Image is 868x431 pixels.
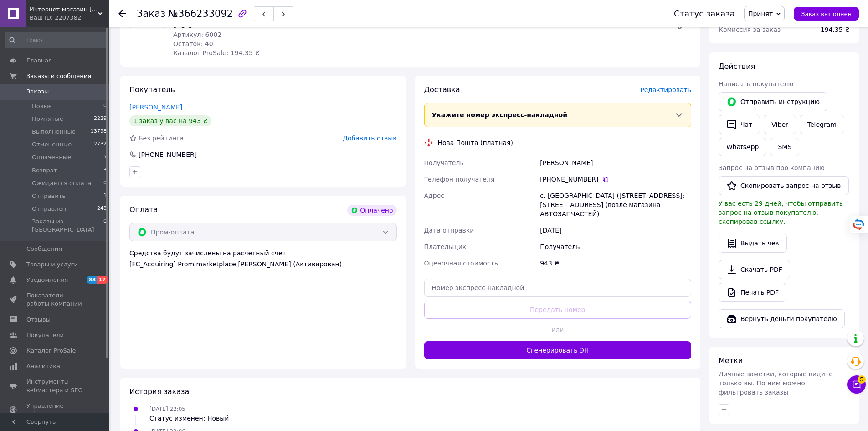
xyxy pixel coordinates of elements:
[347,205,396,216] div: Оплачено
[719,92,827,111] button: Отправить инструкцию
[719,115,760,134] button: Чат
[26,331,64,339] span: Покупатели
[538,222,693,239] div: [DATE]
[770,138,799,156] button: SMS
[32,153,71,161] span: Оплаченные
[719,309,845,328] button: Вернуть деньги покупателю
[32,166,57,175] span: Возврат
[432,111,568,119] span: Укажите номер экспресс-накладной
[544,325,571,334] span: или
[173,31,221,38] span: Артикул: 6002
[26,378,84,394] span: Инструменты вебмастера и SEO
[97,276,108,284] span: 17
[26,260,78,269] span: Товары и услуги
[129,104,182,111] a: [PERSON_NAME]
[97,205,107,213] span: 248
[424,260,498,267] span: Оценочная стоимость
[719,370,833,396] span: Личные заметки, которые видите только вы. По ним можно фильтровать заказы
[26,245,62,253] span: Сообщения
[26,316,51,324] span: Отзывы
[343,135,396,142] span: Добавить отзыв
[719,200,843,225] span: У вас есть 29 дней, чтобы отправить запрос на отзыв покупателю, скопировав ссылку.
[168,8,233,19] span: №366233092
[26,402,84,418] span: Управление сайтом
[26,57,52,65] span: Главная
[424,192,444,199] span: Адрес
[424,227,474,234] span: Дата отправки
[26,276,68,284] span: Уведомления
[719,138,766,156] a: WhatsApp
[847,375,866,394] button: Чат с покупателем5
[424,243,467,250] span: Плательщик
[794,7,859,21] button: Заказ выполнен
[32,179,91,187] span: Ожидается оплата
[719,356,743,365] span: Метки
[26,291,84,308] span: Показатели работы компании
[129,387,189,396] span: История заказа
[26,72,91,80] span: Заказы и сообщения
[129,205,158,214] span: Оплата
[149,406,185,412] span: [DATE] 22:05
[103,179,107,187] span: 0
[103,166,107,175] span: 3
[801,10,852,17] span: Заказ выполнен
[32,205,66,213] span: Отправлен
[103,102,107,110] span: 0
[424,341,692,359] button: Сгенерировать ЭН
[26,362,60,370] span: Аналитика
[858,375,866,384] span: 5
[764,115,796,134] a: Viber
[173,49,260,57] span: Каталог ProSale: 194.35 ₴
[139,135,184,142] span: Без рейтинга
[32,128,76,136] span: Выполненные
[30,5,98,14] span: Интернет-магазин ПОЛЬ
[118,9,126,18] div: Вернуться назад
[94,140,107,149] span: 2732
[424,85,460,94] span: Доставка
[137,8,165,19] span: Заказ
[424,159,464,166] span: Получатель
[32,218,103,234] span: Заказы из [GEOGRAPHIC_DATA]
[30,14,109,22] div: Ваш ID: 2207382
[538,255,693,271] div: 943 ₴
[538,187,693,222] div: с. [GEOGRAPHIC_DATA] ([STREET_ADDRESS]: [STREET_ADDRESS] (возле магазина АВТОЗАПЧАСТЕЙ)
[103,153,107,161] span: 5
[719,164,825,171] span: Запрос на отзыв про компанию
[540,175,691,184] div: [PHONE_NUMBER]
[640,86,691,93] span: Редактировать
[129,260,397,269] div: [FC_Acquiring] Prom marketplace [PERSON_NAME] (Активирован)
[538,155,693,171] div: [PERSON_NAME]
[138,150,198,159] div: [PHONE_NUMBER]
[129,115,211,126] div: 1 заказ у вас на 943 ₴
[424,176,495,183] span: Телефон получателя
[719,62,755,71] span: Действия
[436,138,515,147] div: Нова Пошта (платная)
[173,40,213,47] span: Остаток: 40
[91,128,107,136] span: 13798
[719,234,787,253] button: Выдать чек
[32,192,66,200] span: Отправить
[821,26,850,33] span: 194.35 ₴
[719,283,786,302] a: Печать PDF
[94,115,107,123] span: 2229
[87,276,97,284] span: 83
[32,140,72,149] span: Отмененные
[149,414,229,423] div: Статус изменен: Новый
[5,32,108,48] input: Поиск
[674,9,735,18] div: Статус заказа
[538,239,693,255] div: Получатель
[129,85,175,94] span: Покупатель
[26,88,49,96] span: Заказы
[424,279,692,297] input: Номер экспресс-накладной
[32,102,52,110] span: Новые
[129,249,397,269] div: Средства будут зачислены на расчетный счет
[32,115,63,123] span: Принятые
[719,80,793,88] span: Написать покупателю
[719,26,781,33] span: Комиссия за заказ
[800,115,844,134] a: Telegram
[26,347,76,355] span: Каталог ProSale
[103,192,107,200] span: 1
[719,176,849,195] button: Скопировать запрос на отзыв
[103,218,107,234] span: 0
[719,260,790,279] a: Скачать PDF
